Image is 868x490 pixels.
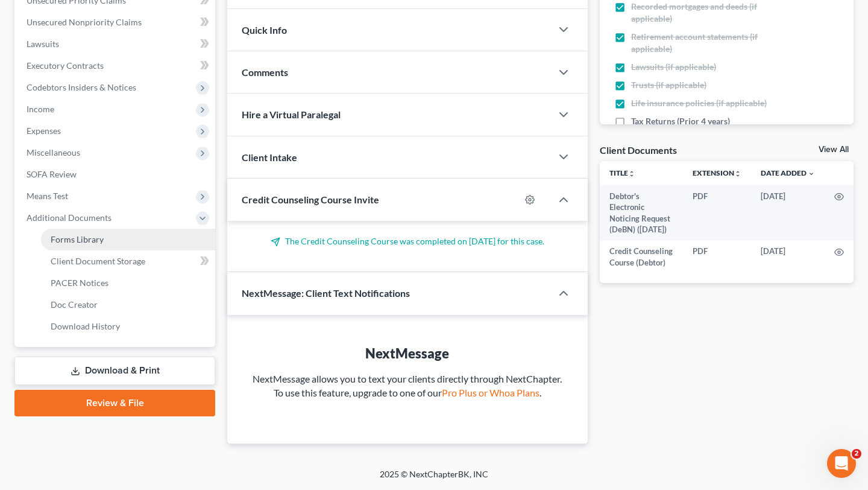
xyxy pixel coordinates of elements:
[242,194,379,205] span: Credit Counseling Course Invite
[819,145,849,154] a: View All
[90,468,778,490] div: 2025 © NextChapterBK, INC
[600,185,683,241] td: Debtor's Electronic Noticing Request (DeBN) ([DATE])
[41,294,215,316] a: Doc Creator
[631,97,767,109] span: Life insurance policies (if applicable)
[442,387,539,398] a: Pro Plus or Whoa Plans
[251,344,564,363] div: NextMessage
[751,185,825,241] td: [DATE]
[631,31,780,55] span: Retirement account statements (if applicable)
[600,144,677,156] div: Client Documents
[600,241,683,274] td: Credit Counseling Course (Debtor)
[242,109,341,120] span: Hire a Virtual Paralegal
[631,61,716,73] span: Lawsuits (if applicable)
[41,229,215,250] a: Forms Library
[17,55,215,77] a: Executory Contracts
[27,60,104,71] span: Executory Contracts
[631,79,706,91] span: Trusts (if applicable)
[51,321,120,331] span: Download History
[27,212,112,223] span: Additional Documents
[27,191,68,201] span: Means Test
[628,170,635,177] i: unfold_more
[751,241,825,274] td: [DATE]
[41,316,215,337] a: Download History
[609,168,635,177] a: Titleunfold_more
[27,169,77,179] span: SOFA Review
[242,287,410,299] span: NextMessage: Client Text Notifications
[51,299,98,310] span: Doc Creator
[827,449,856,478] iframe: Intercom live chat
[41,250,215,272] a: Client Document Storage
[242,24,287,36] span: Quick Info
[251,372,564,400] p: NextMessage allows you to text your clients directly through NextChapter. To use this feature, up...
[693,168,741,177] a: Extensionunfold_more
[41,272,215,294] a: PACER Notices
[27,104,54,114] span: Income
[242,151,297,163] span: Client Intake
[808,170,815,177] i: expand_more
[734,170,741,177] i: unfold_more
[51,278,108,288] span: PACER Notices
[51,256,145,266] span: Client Document Storage
[27,147,80,157] span: Miscellaneous
[631,115,730,127] span: Tax Returns (Prior 4 years)
[51,234,104,244] span: Forms Library
[14,357,215,385] a: Download & Print
[27,126,61,136] span: Expenses
[683,241,751,274] td: PDF
[631,1,780,25] span: Recorded mortgages and deeds (if applicable)
[17,33,215,55] a: Lawsuits
[27,17,142,27] span: Unsecured Nonpriority Claims
[27,39,59,49] span: Lawsuits
[17,164,215,185] a: SOFA Review
[242,235,573,247] p: The Credit Counseling Course was completed on [DATE] for this case.
[14,390,215,416] a: Review & File
[852,449,861,459] span: 2
[761,168,815,177] a: Date Added expand_more
[17,11,215,33] a: Unsecured Nonpriority Claims
[242,66,288,78] span: Comments
[27,82,136,92] span: Codebtors Insiders & Notices
[683,185,751,241] td: PDF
